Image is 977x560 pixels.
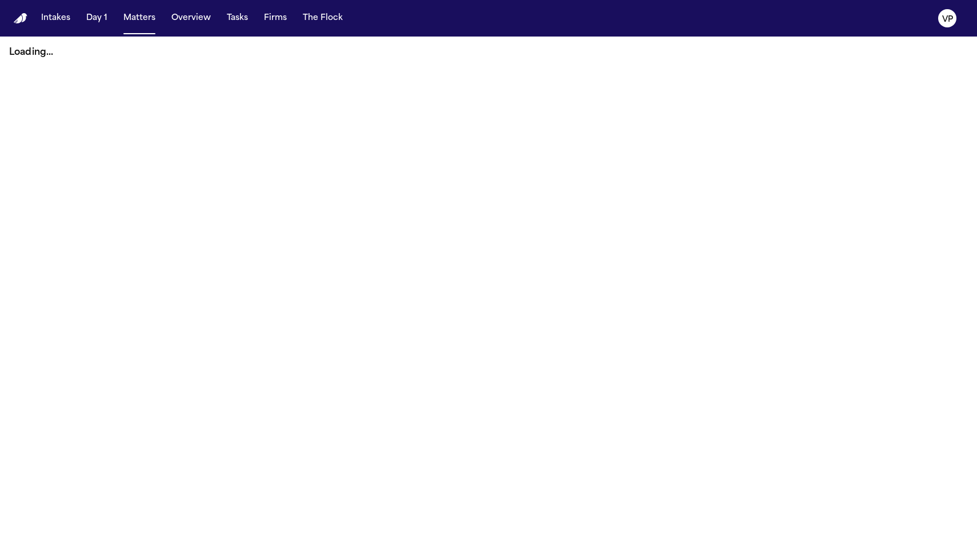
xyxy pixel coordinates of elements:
button: Intakes [37,8,75,29]
img: Finch Logo [14,13,27,24]
text: VP [942,15,953,23]
button: Day 1 [82,8,112,29]
button: The Flock [298,8,347,29]
button: Firms [259,8,291,29]
button: Overview [167,8,215,29]
button: Tasks [222,8,253,29]
a: Home [14,13,27,24]
button: Matters [119,8,160,29]
p: Loading... [9,46,968,59]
